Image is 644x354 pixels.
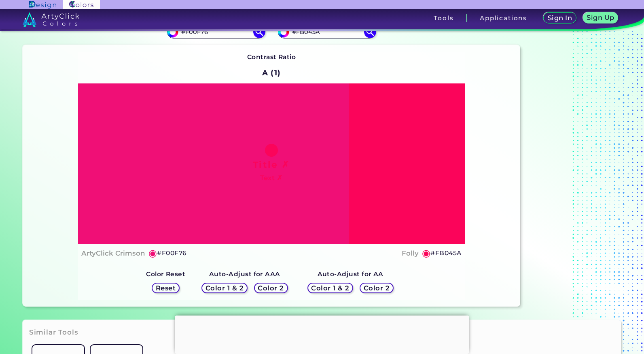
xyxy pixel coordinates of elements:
img: logo_artyclick_colors_white.svg [23,12,80,27]
input: type color 1.. [178,26,254,37]
h3: Applications [480,15,527,21]
iframe: Advertisement [175,316,469,352]
a: Sign In [545,13,575,23]
h4: Folly [402,247,419,259]
h5: Color 1 & 2 [313,285,347,291]
h5: Reset [157,285,175,291]
h5: ◉ [422,248,431,258]
h5: Sign Up [588,15,613,21]
h5: ◉ [148,248,157,258]
h5: Sign In [549,15,571,21]
h4: Text ✗ [260,172,282,184]
strong: Auto-Adjust for AAA [209,270,280,278]
strong: Auto-Adjust for AA [318,270,383,278]
h5: Color 2 [259,285,283,291]
h2: A (1) [258,64,285,82]
h5: #FB045A [430,248,461,258]
h5: #F00F76 [157,248,186,258]
h4: ArtyClick Crimson [81,247,145,259]
h3: Tools [434,15,453,21]
h5: Color 2 [365,285,388,291]
h1: Title ✗ [253,158,290,171]
a: Sign Up [585,13,616,23]
img: ArtyClick Design logo [29,1,56,9]
strong: Color Reset [146,270,185,278]
strong: Contrast Ratio [247,53,296,61]
h5: Color 1 & 2 [208,285,242,291]
h3: Similar Tools [29,328,78,337]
